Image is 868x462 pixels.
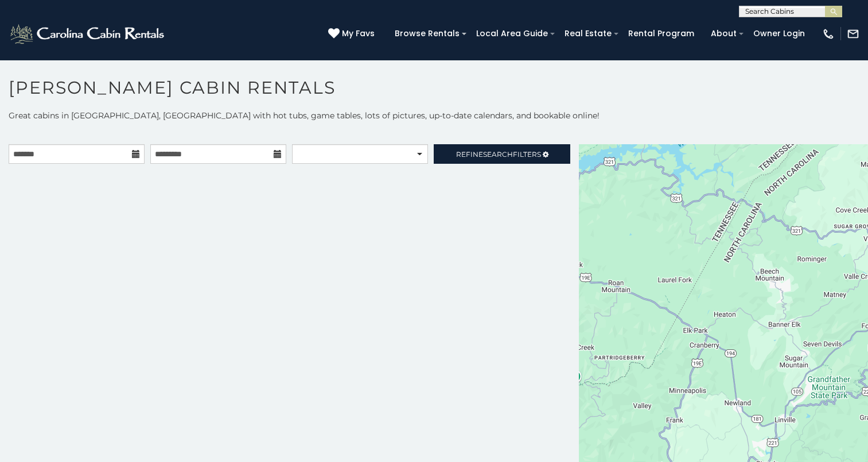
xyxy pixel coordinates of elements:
[434,144,570,164] a: RefineSearchFilters
[389,25,465,43] a: Browse Rentals
[328,28,377,40] a: My Favs
[559,25,617,43] a: Real Estate
[9,22,168,45] img: White-1-2.png
[470,25,554,43] a: Local Area Guide
[622,25,700,43] a: Rental Program
[456,150,541,159] span: Refine Filters
[822,28,835,40] img: phone-regular-white.png
[342,28,375,40] span: My Favs
[705,25,742,43] a: About
[483,150,513,159] span: Search
[748,25,811,43] a: Owner Login
[847,28,859,40] img: mail-regular-white.png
